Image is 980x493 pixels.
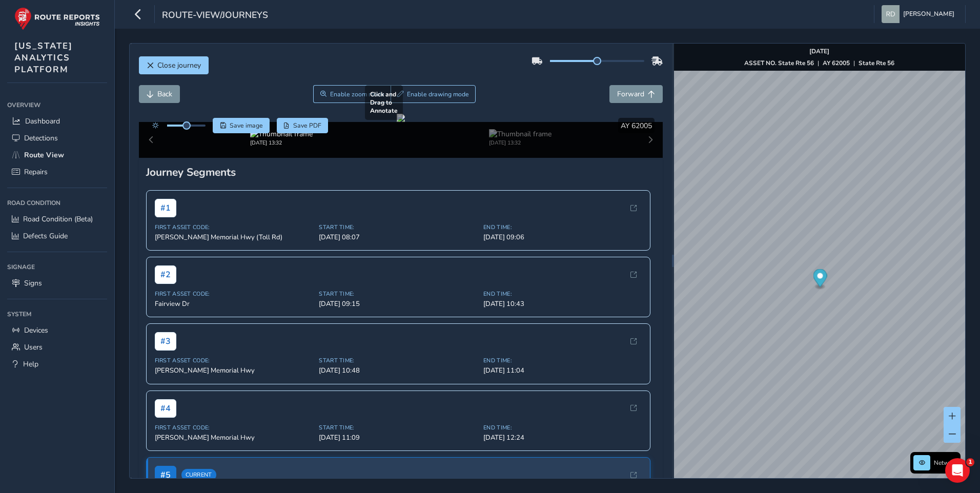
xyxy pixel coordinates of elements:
[139,85,180,103] button: Back
[744,59,814,67] strong: ASSET NO. State Rte 56
[23,214,93,224] span: Road Condition (Beta)
[155,399,176,418] span: # 4
[162,9,268,23] span: route-view/journeys
[319,424,477,432] span: Start Time:
[7,228,107,244] a: Defects Guide
[155,299,313,309] span: Fairview Dr
[319,299,477,309] span: [DATE] 09:15
[617,89,644,99] span: Forward
[155,199,176,217] span: # 1
[24,342,43,352] span: Users
[809,47,829,55] strong: [DATE]
[7,211,107,228] a: Road Condition (Beta)
[945,458,970,483] iframe: Intercom live chat
[609,85,663,103] button: Forward
[319,433,477,442] span: [DATE] 11:09
[25,116,60,126] span: Dashboard
[813,269,827,290] div: Map marker
[7,147,107,163] a: Route View
[7,195,107,211] div: Road Condition
[230,121,263,130] span: Save image
[213,118,270,133] button: Save
[319,233,477,242] span: [DATE] 08:07
[330,90,384,98] span: Enable zoom mode
[155,223,313,231] span: First Asset Code:
[155,233,313,242] span: [PERSON_NAME] Memorial Hwy (Toll Rd)
[483,433,642,442] span: [DATE] 12:24
[489,129,552,139] img: Thumbnail frame
[882,5,900,23] img: diamond-layout
[483,299,642,309] span: [DATE] 10:43
[7,275,107,292] a: Signs
[859,59,894,67] strong: State Rte 56
[391,85,476,103] button: Draw
[319,366,477,375] span: [DATE] 10:48
[23,359,38,369] span: Help
[157,89,172,99] span: Back
[621,121,652,131] span: AY 62005
[7,259,107,275] div: Signage
[14,40,73,75] span: [US_STATE] ANALYTICS PLATFORM
[744,59,894,67] div: | |
[823,59,850,67] strong: AY 62005
[155,424,313,432] span: First Asset Code:
[903,5,954,23] span: [PERSON_NAME]
[277,118,329,133] button: PDF
[293,121,321,130] span: Save PDF
[24,278,42,288] span: Signs
[319,290,477,298] span: Start Time:
[181,469,216,481] span: Current
[250,139,313,147] div: [DATE] 13:32
[155,466,176,484] span: # 5
[7,97,107,113] div: Overview
[24,133,58,143] span: Detections
[313,85,391,103] button: Zoom
[966,458,974,466] span: 1
[7,163,107,180] a: Repairs
[24,167,48,177] span: Repairs
[155,332,176,351] span: # 3
[7,356,107,373] a: Help
[483,424,642,432] span: End Time:
[139,56,209,74] button: Close journey
[882,5,958,23] button: [PERSON_NAME]
[483,223,642,231] span: End Time:
[7,113,107,130] a: Dashboard
[155,366,313,375] span: [PERSON_NAME] Memorial Hwy
[155,433,313,442] span: [PERSON_NAME] Memorial Hwy
[407,90,469,98] span: Enable drawing mode
[489,139,552,147] div: [DATE] 13:32
[157,60,201,70] span: Close journey
[483,357,642,364] span: End Time:
[23,231,68,241] span: Defects Guide
[319,223,477,231] span: Start Time:
[934,459,957,467] span: Network
[7,306,107,322] div: System
[155,290,313,298] span: First Asset Code:
[483,366,642,375] span: [DATE] 11:04
[24,150,64,160] span: Route View
[146,165,656,179] div: Journey Segments
[155,357,313,364] span: First Asset Code:
[7,339,107,356] a: Users
[7,130,107,147] a: Detections
[319,357,477,364] span: Start Time:
[14,7,100,30] img: rr logo
[24,325,48,335] span: Devices
[483,290,642,298] span: End Time:
[483,233,642,242] span: [DATE] 09:06
[7,322,107,339] a: Devices
[250,129,313,139] img: Thumbnail frame
[155,265,176,284] span: # 2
